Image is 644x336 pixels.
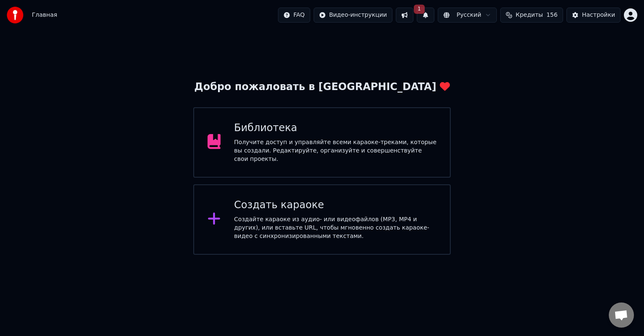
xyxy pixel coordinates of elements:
img: youka [7,7,23,23]
button: 1 [417,8,434,23]
div: Создайте караоке из аудио- или видеофайлов (MP3, MP4 и других), или вставьте URL, чтобы мгновенно... [234,215,436,240]
div: Получите доступ и управляйте всеми караоке-треками, которые вы создали. Редактируйте, организуйте... [234,138,436,163]
div: Настройки [582,11,615,19]
button: Настройки [566,8,621,23]
nav: breadcrumb [32,11,57,19]
button: Кредиты156 [500,8,563,23]
button: FAQ [278,8,310,23]
span: 156 [546,11,558,19]
span: Главная [32,11,57,19]
span: Кредиты [516,11,543,19]
div: Создать караоке [234,199,436,212]
div: Библиотека [234,121,436,135]
div: Добро пожаловать в [GEOGRAPHIC_DATA] [194,80,449,94]
a: Открытый чат [609,302,634,328]
span: 1 [414,5,425,14]
button: Видео-инструкции [314,8,392,23]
